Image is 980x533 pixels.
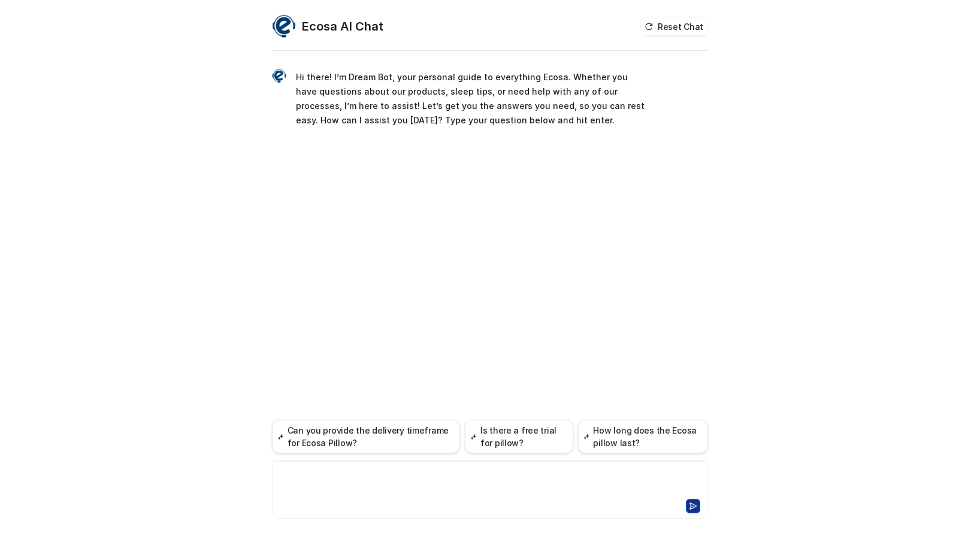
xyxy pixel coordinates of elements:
[296,70,646,128] p: Hi there! I’m Dream Bot, your personal guide to everything Ecosa. Whether you have questions abou...
[272,69,286,83] img: Widget
[641,18,708,35] button: Reset Chat
[272,420,460,453] button: Can you provide the delivery timeframe for Ecosa Pillow?
[578,420,708,453] button: How long does the Ecosa pillow last?
[465,420,573,453] button: Is there a free trial for pillow?
[272,14,296,38] img: Widget
[302,18,383,35] h2: Ecosa AI Chat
